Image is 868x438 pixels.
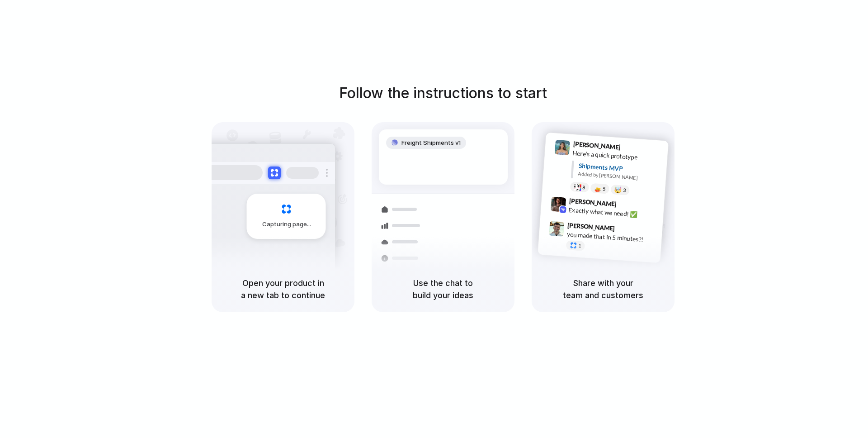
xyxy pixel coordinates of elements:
span: 3 [623,187,626,192]
span: 9:47 AM [618,224,636,235]
div: Here's a quick prototype [572,148,663,163]
span: Capturing page [262,220,312,229]
h5: Use the chat to build your ideas [382,277,504,301]
span: Freight Shipments v1 [401,138,461,148]
span: 1 [578,243,581,248]
div: you made that in 5 minutes?! [566,229,657,245]
span: 9:41 AM [623,143,642,154]
span: [PERSON_NAME] [569,195,617,209]
span: 9:42 AM [619,200,638,211]
span: [PERSON_NAME] [573,139,621,152]
div: Added by [PERSON_NAME] [578,170,661,183]
div: Exactly what we need! ✅ [568,205,659,220]
h5: Share with your team and customers [542,277,664,301]
div: Shipments MVP [578,161,662,176]
span: 5 [603,186,606,191]
h1: Follow the instructions to start [339,82,547,104]
div: 🤯 [614,186,622,193]
h5: Open your product in a new tab to continue [222,277,344,301]
span: 8 [582,185,585,190]
span: [PERSON_NAME] [567,220,615,233]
